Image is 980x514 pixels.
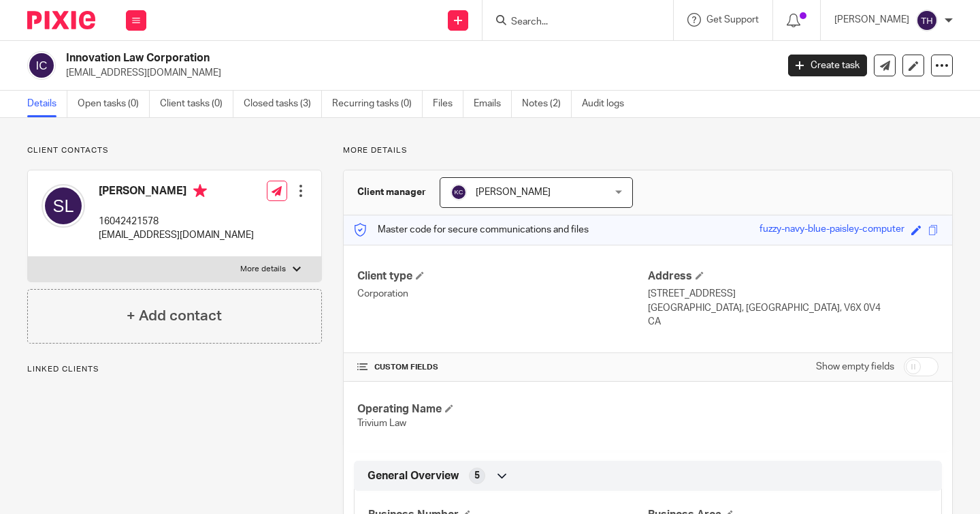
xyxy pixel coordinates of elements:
p: CA [648,315,938,329]
img: svg%3E [42,184,85,228]
span: Trivium Law [357,419,406,428]
h4: Operating Name [357,402,648,417]
p: [EMAIL_ADDRESS][DOMAIN_NAME] [66,66,768,80]
img: svg%3E [916,10,938,31]
h4: CUSTOM FIELDS [357,362,648,373]
p: Linked clients [27,364,322,375]
a: Notes (2) [522,91,572,117]
span: Get Support [706,15,759,25]
a: Emails [474,91,512,117]
p: More details [343,145,953,156]
a: Files [433,91,463,117]
img: Pixie [27,11,95,29]
p: [PERSON_NAME] [834,13,909,27]
span: General Overview [367,469,459,483]
a: Create task [788,55,867,76]
p: Master code for secure communications and files [354,223,589,237]
a: Client tasks (0) [160,91,233,117]
div: fuzzy-navy-blue-paisley-computer [759,222,904,238]
a: Audit logs [582,91,634,117]
p: More details [240,264,286,275]
a: Recurring tasks (0) [332,91,423,117]
p: [STREET_ADDRESS] [648,287,938,301]
a: Details [27,91,67,117]
p: 16042421578 [99,215,254,228]
p: Client contacts [27,145,322,156]
a: Closed tasks (3) [244,91,322,117]
p: [EMAIL_ADDRESS][DOMAIN_NAME] [99,228,254,242]
img: svg%3E [451,184,467,200]
img: svg%3E [27,51,56,80]
h2: Innovation Law Corporation [66,51,627,65]
h4: + Add contact [127,305,222,327]
span: 5 [474,469,480,483]
h4: [PERSON_NAME] [99,184,254,201]
input: Search [510,16,632,29]
i: Primary [193,184,207,198]
p: Corporation [357,287,648,301]
p: [GEOGRAPHIC_DATA], [GEOGRAPHIC_DATA], V6X 0V4 [648,301,938,315]
h4: Address [648,269,938,284]
h3: Client manager [357,185,426,199]
a: Open tasks (0) [78,91,150,117]
h4: Client type [357,269,648,284]
span: [PERSON_NAME] [476,187,551,197]
label: Show empty fields [816,360,894,374]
